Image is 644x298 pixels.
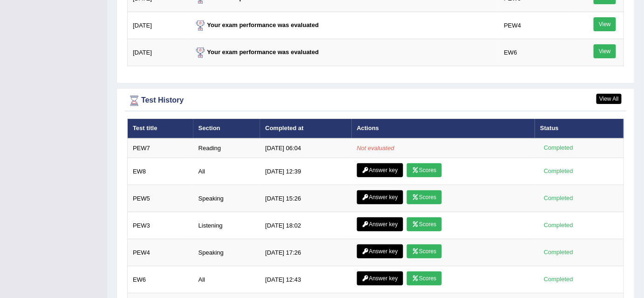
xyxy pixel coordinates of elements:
[407,217,441,231] a: Scores
[357,217,403,231] a: Answer key
[128,139,193,158] td: PEW7
[407,244,441,258] a: Scores
[357,190,403,204] a: Answer key
[193,21,319,28] strong: Your exam performance was evaluated
[193,212,260,239] td: Listening
[357,163,403,177] a: Answer key
[260,119,351,139] th: Completed at
[128,119,193,139] th: Test title
[407,190,441,204] a: Scores
[357,244,403,258] a: Answer key
[540,194,576,203] div: Completed
[193,139,260,158] td: Reading
[407,271,441,285] a: Scores
[352,119,535,139] th: Actions
[540,275,576,284] div: Completed
[128,158,193,185] td: EW8
[535,119,623,139] th: Status
[260,158,351,185] td: [DATE] 12:39
[260,266,351,293] td: [DATE] 12:43
[596,94,622,104] a: View All
[540,248,576,257] div: Completed
[357,271,403,285] a: Answer key
[260,239,351,266] td: [DATE] 17:26
[128,239,193,266] td: PEW4
[193,119,260,139] th: Section
[193,158,260,185] td: All
[193,239,260,266] td: Speaking
[260,185,351,212] td: [DATE] 15:26
[594,17,616,31] a: View
[128,39,188,66] td: [DATE]
[193,266,260,293] td: All
[540,166,576,176] div: Completed
[594,44,616,58] a: View
[127,94,624,108] div: Test History
[499,39,568,66] td: EW6
[499,12,568,39] td: PEW4
[128,12,188,39] td: [DATE]
[357,145,394,152] em: Not evaluated
[407,163,441,177] a: Scores
[540,221,576,230] div: Completed
[193,49,319,55] strong: Your exam performance was evaluated
[193,185,260,212] td: Speaking
[260,212,351,239] td: [DATE] 18:02
[128,185,193,212] td: PEW5
[260,139,351,158] td: [DATE] 06:04
[128,266,193,293] td: EW6
[128,212,193,239] td: PEW3
[540,143,576,153] div: Completed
